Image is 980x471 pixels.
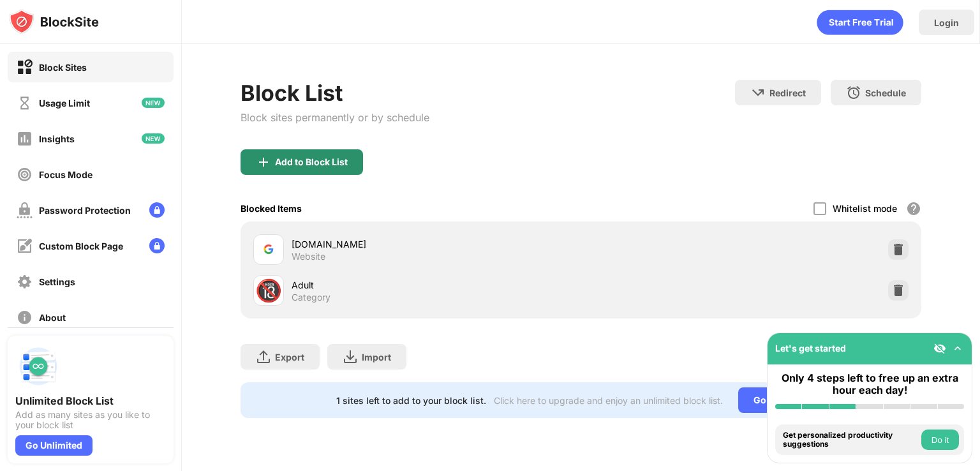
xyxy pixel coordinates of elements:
div: Only 4 steps left to free up an extra hour each day! [775,372,964,396]
img: push-block-list.svg [15,343,61,389]
img: insights-off.svg [17,131,33,147]
img: time-usage-off.svg [17,95,33,111]
div: Custom Block Page [39,241,123,251]
div: Import [362,352,391,363]
img: logo-blocksite.svg [9,9,99,34]
div: Go Unlimited [15,435,93,456]
div: 🔞 [255,278,282,304]
div: Password Protection [39,205,131,216]
div: Unlimited Block List [15,394,166,407]
div: About [39,312,66,323]
div: Focus Mode [39,169,93,180]
div: Insights [39,133,75,144]
img: omni-setup-toggle.svg [951,342,964,355]
div: Block List [241,80,429,106]
div: Export [275,352,304,363]
img: settings-off.svg [17,274,33,290]
img: focus-off.svg [17,167,33,183]
div: Login [934,17,959,28]
div: Block Sites [39,62,87,73]
div: Settings [39,276,75,287]
img: new-icon.svg [142,98,165,108]
div: Schedule [865,87,906,98]
img: new-icon.svg [142,133,165,144]
div: animation [817,10,903,35]
div: Let's get started [775,343,846,354]
div: Redirect [769,87,806,98]
div: Add to Block List [275,157,348,167]
img: eye-not-visible.svg [933,342,946,355]
img: lock-menu.svg [149,202,165,218]
div: Website [292,251,325,262]
div: Block sites permanently or by schedule [241,111,429,124]
img: lock-menu.svg [149,238,165,253]
img: password-protection-off.svg [17,202,33,218]
div: Get personalized productivity suggestions [783,431,918,449]
div: Whitelist mode [833,203,897,214]
div: Click here to upgrade and enjoy an unlimited block list. [494,395,723,406]
button: Do it [921,430,959,450]
img: block-on.svg [17,59,33,75]
div: Go Unlimited [738,387,826,413]
div: Add as many sites as you like to your block list [15,410,166,430]
div: 1 sites left to add to your block list. [336,395,486,406]
div: Usage Limit [39,98,90,108]
div: Category [292,292,330,303]
div: [DOMAIN_NAME] [292,237,581,251]
img: favicons [261,242,276,257]
img: customize-block-page-off.svg [17,238,33,254]
img: about-off.svg [17,310,33,325]
div: Blocked Items [241,203,302,214]
div: Adult [292,278,581,292]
